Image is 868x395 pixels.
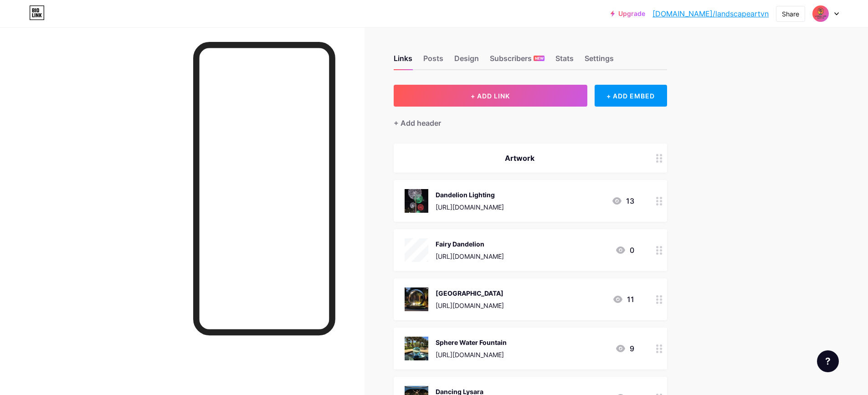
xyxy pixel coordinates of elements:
a: [DOMAIN_NAME]/landscapeartvn [652,8,769,19]
div: Share [782,9,799,19]
a: Upgrade [611,10,645,17]
div: Settings [585,53,614,69]
div: 0 [615,245,634,256]
img: Moon Gate Fountain [405,287,428,311]
div: [GEOGRAPHIC_DATA] [436,288,504,298]
span: + ADD LINK [471,92,510,100]
div: Design [454,53,479,69]
img: Dandelion Lighting [405,189,428,213]
div: Subscribers [490,53,544,69]
div: Posts [423,53,443,69]
div: + ADD EMBED [595,85,667,107]
div: Artwork [405,153,634,164]
div: [URL][DOMAIN_NAME] [436,350,507,359]
button: + ADD LINK [394,85,587,107]
div: [URL][DOMAIN_NAME] [436,251,504,261]
img: landscapeartvn [812,5,829,22]
div: 9 [615,343,634,354]
div: + Add header [394,118,441,128]
div: Dandelion Lighting [436,190,504,200]
div: Fairy Dandelion [436,239,504,249]
div: Stats [555,53,574,69]
div: Links [394,53,412,69]
div: 11 [612,294,634,305]
img: Sphere Water Fountain [405,337,428,360]
span: NEW [535,56,544,61]
div: [URL][DOMAIN_NAME] [436,202,504,212]
div: Sphere Water Fountain [436,338,507,347]
div: 13 [611,195,634,206]
div: [URL][DOMAIN_NAME] [436,301,504,310]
